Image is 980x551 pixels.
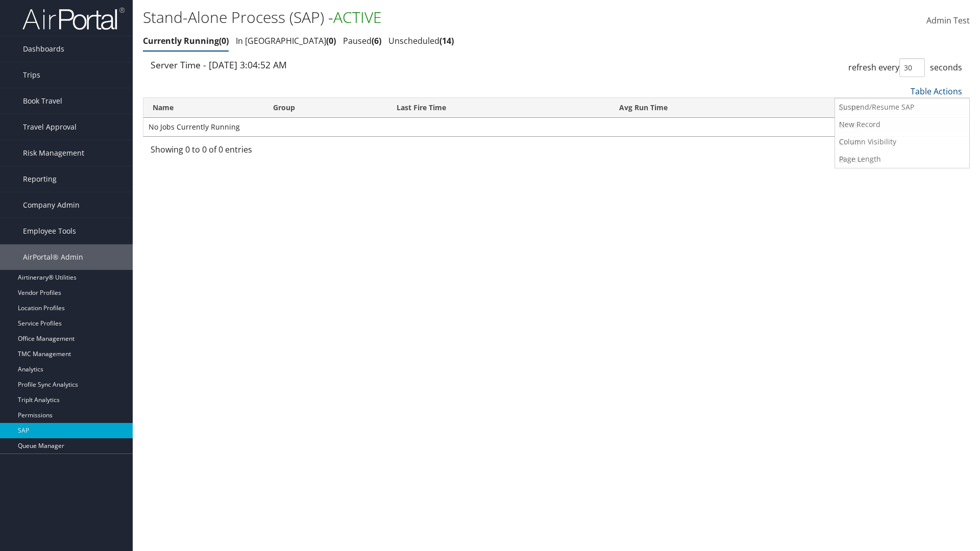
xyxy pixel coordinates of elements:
a: 10 [835,99,969,117]
a: 100 [835,152,969,169]
span: Company Admin [23,192,80,218]
span: Reporting [23,166,57,192]
span: Dashboards [23,36,64,62]
span: AirPortal® Admin [23,244,83,270]
img: airportal-logo.png [22,7,125,31]
span: Book Travel [23,88,62,114]
span: Employee Tools [23,218,76,244]
a: 50 [835,134,969,152]
span: Risk Management [23,140,84,166]
span: Trips [23,62,40,88]
span: Travel Approval [23,114,77,140]
a: 25 [835,117,969,134]
a: Suspend/Resume SAP [835,98,969,116]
